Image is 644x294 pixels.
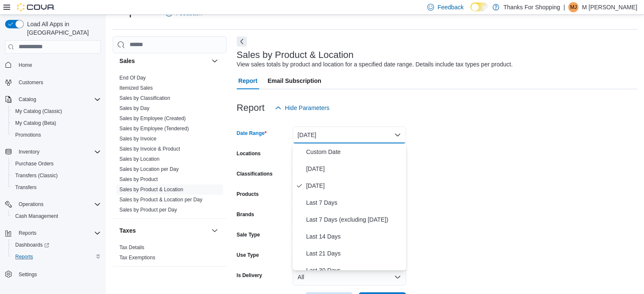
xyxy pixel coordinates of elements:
[210,225,220,236] button: Taxes
[2,146,104,158] button: Inventory
[113,242,227,266] div: Taxes
[12,240,101,250] span: Dashboards
[564,2,565,12] p: |
[237,231,260,238] label: Sale Type
[113,73,227,218] div: Sales
[2,93,104,105] button: Catalog
[15,132,41,138] span: Promotions
[12,252,36,262] a: Reports
[19,79,43,86] span: Customers
[119,125,189,132] span: Sales by Employee (Tendered)
[237,272,262,279] label: Is Delivery
[119,166,179,172] a: Sales by Location per Day
[119,176,158,183] span: Sales by Product
[119,197,202,203] a: Sales by Product & Location per Day
[237,36,247,47] button: Next
[15,199,101,209] span: Operations
[568,2,578,12] div: M Johst
[119,186,183,193] span: Sales by Product & Location
[8,210,104,222] button: Cash Management
[293,143,406,270] div: Select listbox
[306,198,403,208] span: Last 7 Days
[119,105,149,112] span: Sales by Day
[8,105,104,117] button: My Catalog (Classic)
[119,146,180,152] span: Sales by Invoice & Product
[15,269,101,279] span: Settings
[15,213,58,220] span: Cash Management
[12,118,101,128] span: My Catalog (Beta)
[12,211,61,221] a: Cash Management
[119,57,135,65] h3: Sales
[15,108,62,115] span: My Catalog (Classic)
[12,252,101,262] span: Reports
[237,130,267,137] label: Date Range
[12,106,101,116] span: My Catalog (Classic)
[119,176,158,182] a: Sales by Product
[15,60,101,70] span: Home
[19,201,44,208] span: Operations
[306,248,403,258] span: Last 21 Days
[12,182,40,192] a: Transfers
[306,265,403,275] span: Last 30 Days
[15,228,40,238] button: Reports
[2,268,104,280] button: Settings
[15,172,58,179] span: Transfers (Classic)
[119,254,155,261] span: Tax Exemptions
[119,255,155,261] a: Tax Exemptions
[503,2,560,12] p: Thanks For Shopping
[2,198,104,210] button: Operations
[12,159,101,169] span: Purchase Orders
[12,170,61,181] a: Transfers (Classic)
[293,269,406,286] button: All
[306,147,403,157] span: Custom Date
[8,117,104,129] button: My Catalog (Beta)
[470,3,488,11] input: Dark Mode
[119,187,183,192] a: Sales by Product & Location
[306,164,403,174] span: [DATE]
[8,181,104,193] button: Transfers
[119,135,156,142] span: Sales by Invoice
[12,240,53,250] a: Dashboards
[12,130,101,140] span: Promotions
[119,166,179,173] span: Sales by Location per Day
[119,156,160,162] a: Sales by Location
[119,196,202,203] span: Sales by Product & Location per Day
[15,147,101,157] span: Inventory
[17,3,55,11] img: Cova
[119,74,146,81] span: End Of Day
[582,2,637,12] p: M [PERSON_NAME]
[15,160,54,167] span: Purchase Orders
[12,159,57,169] a: Purchase Orders
[19,62,32,69] span: Home
[119,226,208,235] button: Taxes
[119,115,186,121] a: Sales by Employee (Created)
[12,130,44,140] a: Promotions
[237,150,261,157] label: Locations
[15,242,49,248] span: Dashboards
[238,72,257,89] span: Report
[285,104,329,112] span: Hide Parameters
[24,20,101,37] span: Load All Apps in [GEOGRAPHIC_DATA]
[119,244,144,251] span: Tax Details
[19,230,36,236] span: Reports
[119,207,177,213] a: Sales by Product per Day
[570,2,577,12] span: MJ
[237,170,273,177] label: Classifications
[15,60,36,70] a: Home
[2,59,104,71] button: Home
[119,126,189,132] a: Sales by Employee (Tendered)
[12,106,66,116] a: My Catalog (Classic)
[15,184,36,191] span: Transfers
[15,228,101,238] span: Reports
[293,126,406,143] button: [DATE]
[119,85,153,91] span: Itemized Sales
[8,251,104,263] button: Reports
[15,253,33,260] span: Reports
[15,77,47,88] a: Customers
[119,75,146,81] a: End Of Day
[119,95,170,102] span: Sales by Classification
[12,211,101,221] span: Cash Management
[437,3,463,11] span: Feedback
